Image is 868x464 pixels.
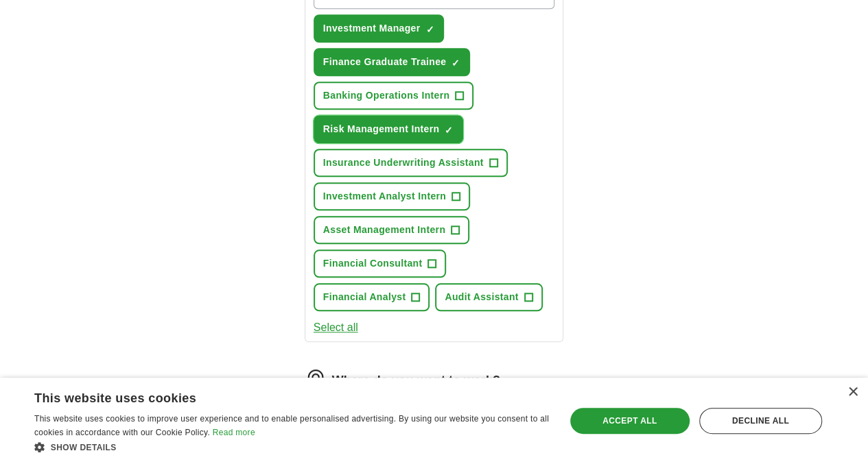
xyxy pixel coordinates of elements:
[323,223,445,237] span: Asset Management Intern
[445,125,453,136] span: ✓
[332,371,500,390] label: Where do you want to work?
[314,82,474,110] button: Banking Operations Intern
[314,149,508,177] button: Insurance Underwriting Assistant
[425,24,434,35] span: ✓
[323,256,423,271] span: Financial Consultant
[445,290,518,304] span: Audit Assistant
[314,14,445,42] button: Investment Manager✓
[699,408,822,434] div: Decline all
[323,21,421,36] span: Investment Manager
[323,156,484,170] span: Insurance Underwriting Assistant
[435,283,542,311] button: Audit Assistant
[314,249,447,278] button: Financial Consultant
[570,408,690,434] div: Accept all
[451,58,460,69] span: ✓
[314,48,471,76] button: Finance Graduate Trainee✓
[314,115,464,143] button: Risk Management Intern✓
[314,216,469,244] button: Asset Management Intern
[314,319,358,336] button: Select all
[34,440,550,454] div: Show details
[323,122,440,136] span: Risk Management Intern
[847,387,858,398] div: Close
[323,88,450,103] span: Banking Operations Intern
[323,55,447,69] span: Finance Graduate Trainee
[314,182,470,210] button: Investment Analyst Intern
[51,443,117,452] span: Show details
[323,290,406,304] span: Financial Analyst
[213,428,255,437] a: Read more, opens a new window
[314,283,430,311] button: Financial Analyst
[34,386,515,406] div: This website uses cookies
[305,369,327,391] img: location.png
[323,189,446,204] span: Investment Analyst Intern
[34,414,549,437] span: This website uses cookies to improve user experience and to enable personalised advertising. By u...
